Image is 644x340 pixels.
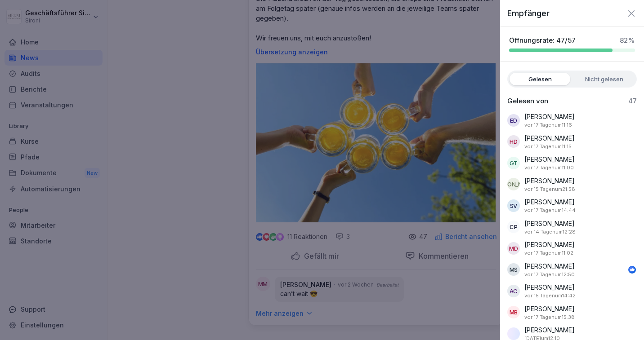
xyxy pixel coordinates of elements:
[507,327,520,340] img: ia3zw4ydat6vmnm4pjigb6sd.png
[524,271,575,278] p: 4. August 2025 um 12:50
[524,219,575,228] p: [PERSON_NAME]
[524,228,576,236] p: 7. August 2025 um 12:28
[507,97,548,106] p: Gelesen von
[507,221,520,233] div: CP
[509,36,576,45] p: Öffnungsrate: 47/57
[524,261,575,271] p: [PERSON_NAME]
[524,143,572,150] p: 4. August 2025 um 11:15
[507,114,520,127] div: ED
[524,155,575,164] p: [PERSON_NAME]
[524,304,575,314] p: [PERSON_NAME]
[524,325,575,335] p: [PERSON_NAME]
[507,242,520,255] div: MD
[620,36,635,45] p: 82 %
[524,283,575,292] p: [PERSON_NAME]
[524,240,575,249] p: [PERSON_NAME]
[524,185,575,193] p: 6. August 2025 um 21:58
[507,178,520,190] div: [PERSON_NAME]
[524,133,575,143] p: [PERSON_NAME]
[507,285,520,297] div: AC
[507,135,520,148] div: HD
[510,73,570,85] label: Gelesen
[524,164,574,172] p: 4. August 2025 um 11:00
[524,121,572,129] p: 4. August 2025 um 11:16
[507,199,520,212] div: SV
[524,112,575,121] p: [PERSON_NAME]
[524,176,575,185] p: [PERSON_NAME]
[507,157,520,169] div: GT
[524,197,575,207] p: [PERSON_NAME]
[574,73,635,85] label: Nicht gelesen
[524,314,575,321] p: 4. August 2025 um 15:38
[524,249,573,257] p: 4. August 2025 um 11:02
[524,292,576,300] p: 6. August 2025 um 14:42
[628,97,637,106] p: 47
[629,266,636,273] img: like
[507,306,520,318] div: MB
[524,207,576,214] p: 4. August 2025 um 14:44
[507,263,520,276] div: MS
[507,7,550,19] p: Empfänger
